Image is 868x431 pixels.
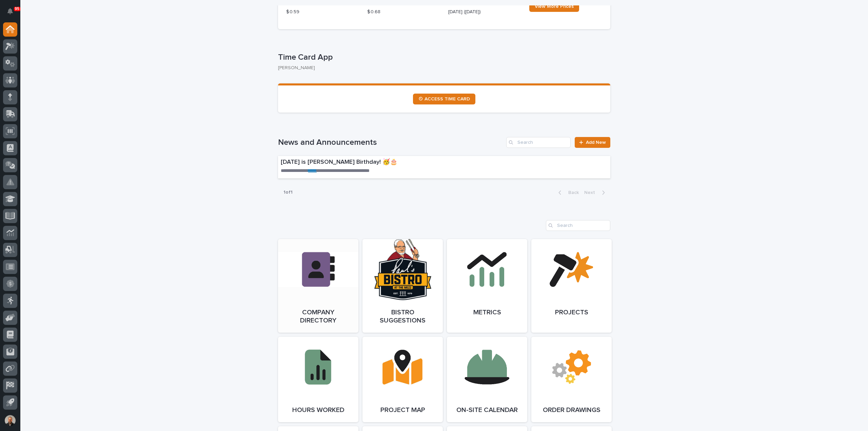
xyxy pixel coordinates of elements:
a: Project Map [362,337,443,422]
span: Back [564,190,579,195]
a: Bistro Suggestions [362,239,443,333]
p: [PERSON_NAME] [278,65,605,71]
h1: News and Announcements [278,138,504,148]
button: Back [553,190,581,196]
input: Search [546,220,610,231]
span: View More Prices [535,4,574,9]
button: users-avatar [3,413,17,428]
button: Next [581,190,610,196]
p: $ 0.59 [286,8,359,16]
p: [DATE] is [PERSON_NAME] Birthday! 🥳🎂 [281,159,505,166]
span: Add New [586,140,606,145]
p: 1 of 1 [278,184,298,201]
span: ⏲ ACCESS TIME CARD [418,97,470,101]
a: Projects [531,239,612,333]
a: Order Drawings [531,337,612,422]
p: 95 [15,6,19,11]
a: ⏲ ACCESS TIME CARD [413,94,475,104]
span: Next [584,190,599,195]
p: $ 0.68 [367,8,440,16]
a: View More Prices [529,1,579,12]
p: Time Card App [278,53,608,62]
a: Metrics [447,239,527,333]
a: Company Directory [278,239,358,333]
a: Add New [575,137,610,148]
input: Search [506,137,571,148]
button: Notifications [3,4,17,18]
a: Hours Worked [278,337,358,422]
div: Notifications95 [8,8,17,19]
a: On-Site Calendar [447,337,527,422]
p: [DATE] ([DATE]) [448,8,521,16]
